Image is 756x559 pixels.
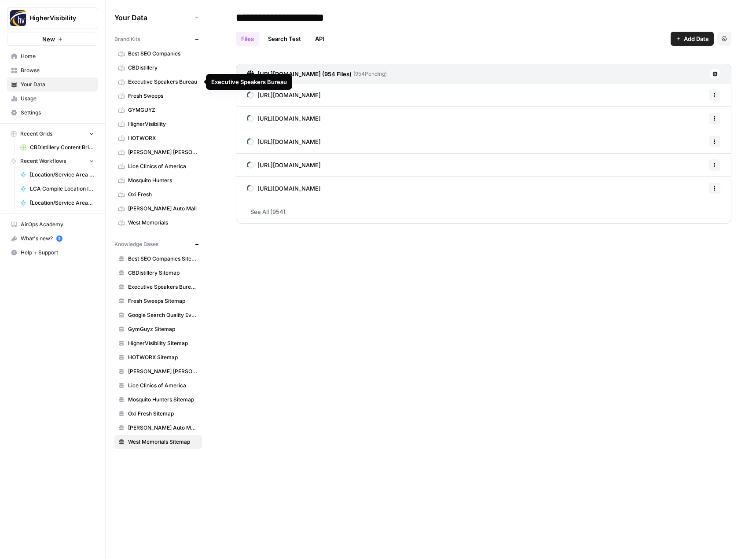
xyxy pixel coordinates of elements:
span: Settings [21,109,94,117]
a: Home [7,49,98,63]
a: AirOps Academy [7,217,98,232]
a: Mosquito Hunters [114,173,202,188]
a: Oxi Fresh [114,188,202,202]
span: HOTWORX Sitemap [128,353,198,361]
a: CBDistillery Content Briefs [16,140,98,154]
a: [PERSON_NAME] [PERSON_NAME] Sitemap [114,364,202,379]
span: [PERSON_NAME] [PERSON_NAME] [128,148,198,156]
span: [URL][DOMAIN_NAME] [257,184,321,193]
a: HOTWORX Sitemap [114,350,202,364]
span: West Memorials [128,219,198,227]
text: 5 [58,236,60,241]
span: HigherVisibility [29,14,83,22]
span: Mosquito Hunters Sitemap [128,396,198,404]
img: HigherVisibility Logo [10,10,26,26]
a: See All (954) [236,200,731,223]
span: Usage [21,95,94,103]
a: GYMGUYZ [114,103,202,117]
span: Browse [21,66,94,74]
a: LCA Compile Location Information [16,182,98,196]
span: GymGuyz Sitemap [128,325,198,333]
a: West Memorials [114,216,202,230]
span: Home [21,52,94,60]
span: CBDistillery Content Briefs [30,143,94,151]
a: Lice Clinics of America [114,379,202,393]
a: Mosquito Hunters Sitemap [114,393,202,407]
button: Help + Support [7,246,98,260]
span: Lice Clinics of America [128,162,198,170]
span: Oxi Fresh Sitemap [128,410,198,418]
span: Best SEO Companies [128,50,198,58]
span: Best SEO Companies Sitemap [128,255,198,263]
button: Recent Grids [7,127,98,140]
span: [Location/Service Area Page] Content Brief to Service Page [30,171,94,179]
span: Lice Clinics of America [128,382,198,390]
span: Add Data [684,34,708,43]
a: HigherVisibility Sitemap [114,336,202,350]
a: CBDistillery [114,61,202,75]
a: Search Test [263,32,306,46]
span: HigherVisibility Sitemap [128,339,198,347]
a: Google Search Quality Evaluator Guidelines [114,308,202,322]
a: CBDistillery Sitemap [114,266,202,280]
span: Brand Kits [114,35,140,43]
span: Recent Grids [20,130,52,138]
a: Settings [7,106,98,120]
a: [Location/Service Area Page] Content Brief to Service Page [16,168,98,182]
span: New [42,35,55,44]
a: Best SEO Companies [114,47,202,61]
span: Executive Speakers Bureau [128,78,198,86]
span: Your Data [114,12,191,23]
span: [URL][DOMAIN_NAME] [257,161,321,169]
span: [URL][DOMAIN_NAME] [257,137,321,146]
a: [URL][DOMAIN_NAME] [247,177,321,200]
a: Lice Clinics of America [114,159,202,173]
span: CBDistillery [128,64,198,72]
span: [Location/Service Area] Keyword to Content Brief [30,199,94,207]
a: Executive Speakers Bureau Sitemap [114,280,202,294]
a: [URL][DOMAIN_NAME] [247,84,321,107]
span: Executive Speakers Bureau Sitemap [128,283,198,291]
a: [PERSON_NAME] [PERSON_NAME] [114,145,202,159]
a: [URL][DOMAIN_NAME] [247,154,321,177]
div: What's new? [7,232,98,245]
a: Usage [7,92,98,106]
span: HigherVisibility [128,120,198,128]
a: HOTWORX [114,131,202,145]
span: ( 954 Pending) [352,70,387,78]
span: [PERSON_NAME] Auto Mall [128,205,198,213]
a: HigherVisibility [114,117,202,131]
span: AirOps Academy [21,221,94,228]
span: HOTWORX [128,134,198,142]
span: Oxi Fresh [128,191,198,199]
button: New [7,33,98,46]
a: Oxi Fresh Sitemap [114,407,202,421]
span: Google Search Quality Evaluator Guidelines [128,311,198,319]
a: West Memorials Sitemap [114,435,202,449]
span: West Memorials Sitemap [128,438,198,446]
button: Add Data [671,32,714,46]
span: CBDistillery Sitemap [128,269,198,277]
a: [URL][DOMAIN_NAME] [247,130,321,153]
a: GymGuyz Sitemap [114,322,202,336]
span: Knowledge Bases [114,240,158,248]
span: [PERSON_NAME] Auto Mall Sitemap [128,424,198,432]
span: GYMGUYZ [128,106,198,114]
a: [Location/Service Area] Keyword to Content Brief [16,196,98,210]
span: Mosquito Hunters [128,177,198,184]
span: Fresh Sweeps Sitemap [128,297,198,305]
a: [PERSON_NAME] Auto Mall [114,202,202,216]
h3: [URL][DOMAIN_NAME] (954 Files) [257,70,352,78]
a: API [310,32,330,46]
span: Recent Workflows [20,157,66,165]
span: LCA Compile Location Information [30,185,94,193]
span: [URL][DOMAIN_NAME] [257,114,321,123]
a: Files [236,32,259,46]
a: 5 [56,235,62,242]
a: Executive Speakers Bureau [114,75,202,89]
a: Fresh Sweeps [114,89,202,103]
a: Fresh Sweeps Sitemap [114,294,202,308]
a: Browse [7,63,98,77]
button: Recent Workflows [7,154,98,168]
button: What's new? 5 [7,232,98,246]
